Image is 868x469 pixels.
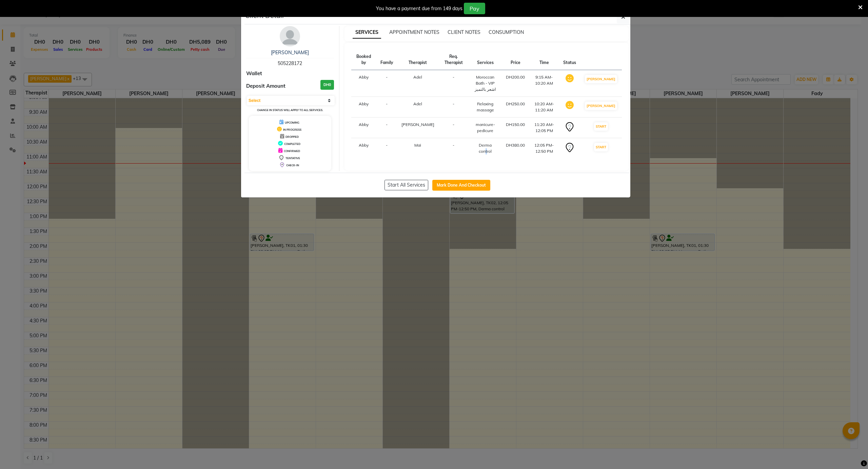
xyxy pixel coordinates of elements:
[432,180,490,191] button: Mark Done And Checkout
[438,70,469,97] td: -
[351,138,376,159] td: Abby
[594,122,608,131] button: START
[284,142,300,146] span: COMPLETED
[376,70,397,97] td: -
[473,142,498,154] div: Derma control
[351,49,376,70] th: Booked by
[414,143,421,148] span: Mai
[413,74,422,80] span: Adel
[376,49,397,70] th: Family
[506,142,525,148] div: DH380.00
[320,80,334,90] h3: DH0
[351,97,376,118] td: Abby
[376,118,397,138] td: -
[489,29,524,35] span: CONSUMPTION
[351,118,376,138] td: Abby
[401,122,434,127] span: [PERSON_NAME]
[285,135,299,138] span: DROPPED
[438,118,469,138] td: -
[246,70,262,78] span: Wallet
[473,122,498,134] div: manicure-pedicure
[502,49,529,70] th: Price
[353,26,381,39] span: SERVICES
[413,101,422,106] span: Adel
[529,49,559,70] th: Time
[285,121,299,124] span: UPCOMING
[351,70,376,97] td: Abby
[376,5,462,12] div: You have a payment due from 149 days
[585,75,617,83] button: [PERSON_NAME]
[285,156,300,160] span: TENTATIVE
[529,97,559,118] td: 10:20 AM-11:20 AM
[506,74,525,80] div: DH200.00
[438,97,469,118] td: -
[529,118,559,138] td: 11:20 AM-12:05 PM
[473,74,498,92] div: Moroccan Bath - VIP اشعر بالتميز
[438,138,469,159] td: -
[506,101,525,107] div: DH250.00
[246,82,285,90] span: Deposit Amount
[585,102,617,110] button: [PERSON_NAME]
[257,108,323,112] small: Change in status will apply to all services.
[384,180,428,190] button: Start All Services
[506,122,525,128] div: DH150.00
[529,138,559,159] td: 12:05 PM-12:50 PM
[559,49,580,70] th: Status
[284,149,300,153] span: CONFIRMED
[376,97,397,118] td: -
[529,70,559,97] td: 9:15 AM-10:20 AM
[286,164,299,167] span: CHECK-IN
[397,49,438,70] th: Therapist
[473,101,498,113] div: Relaxing massage
[283,128,301,131] span: IN PROGRESS
[464,3,485,14] button: Pay
[438,49,469,70] th: Req. Therapist
[280,26,300,46] img: avatar
[469,49,502,70] th: Services
[594,143,608,151] button: START
[376,138,397,159] td: -
[448,29,480,35] span: CLIENT NOTES
[278,60,302,66] span: 505228172
[271,49,309,56] a: [PERSON_NAME]
[389,29,439,35] span: APPOINTMENT NOTES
